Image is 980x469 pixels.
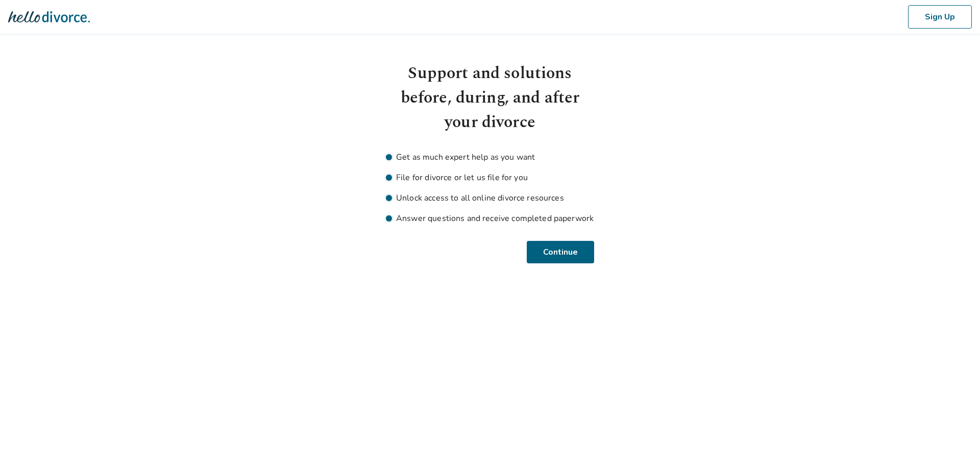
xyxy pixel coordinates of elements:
button: Sign Up [908,5,972,29]
li: Unlock access to all online divorce resources [386,192,594,204]
h1: Support and solutions before, during, and after your divorce [386,61,594,135]
li: Answer questions and receive completed paperwork [386,212,594,225]
li: Get as much expert help as you want [386,151,594,163]
img: Hello Divorce Logo [8,7,90,27]
button: Continue [528,241,594,263]
li: File for divorce or let us file for you [386,171,594,184]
